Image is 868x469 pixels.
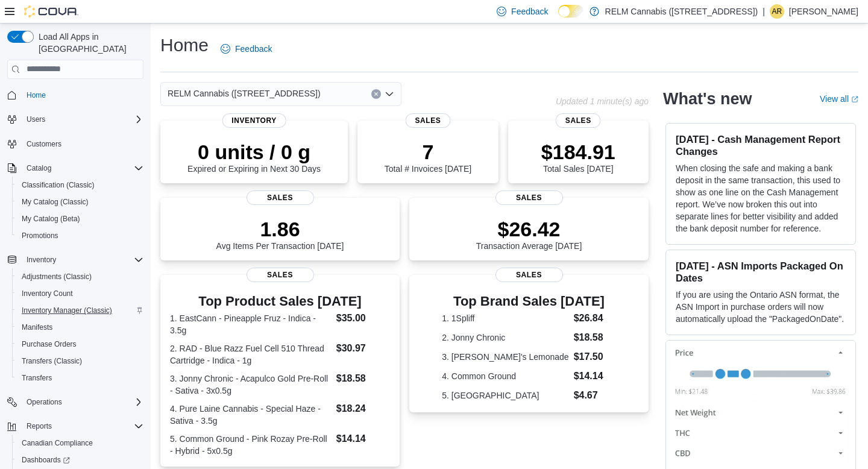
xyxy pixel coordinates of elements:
p: [PERSON_NAME] [789,4,858,19]
h2: What's new [663,89,752,109]
a: Inventory Count [17,286,78,301]
span: Home [22,87,143,102]
span: Dark Mode [558,17,559,18]
dt: 4. Pure Laine Cannabis - Special Haze - Sativa - 3.5g [170,403,332,427]
input: Dark Mode [558,5,583,17]
dt: 4. Common Ground [442,370,568,382]
span: Operations [27,397,62,407]
button: Adjustments (Classic) [12,268,148,285]
dd: $30.97 [336,341,390,356]
span: Canadian Compliance [22,438,93,448]
p: $26.42 [476,217,582,241]
button: Reports [22,419,57,433]
a: Classification (Classic) [17,178,99,192]
button: Catalog [22,161,56,175]
span: Sales [247,190,314,205]
dd: $17.50 [574,350,616,364]
a: View allExternal link [820,94,858,104]
span: Transfers [17,371,143,385]
button: Operations [2,394,148,411]
h3: [DATE] - Cash Management Report Changes [676,133,846,157]
h3: Top Product Sales [DATE] [170,294,390,309]
div: Total # Invoices [DATE] [385,140,471,174]
button: Catalog [2,160,148,177]
button: Customers [2,135,148,153]
button: Classification (Classic) [12,177,148,194]
button: Users [2,111,148,128]
a: Transfers (Classic) [17,354,87,368]
span: Customers [27,139,61,149]
span: AR [772,4,782,19]
dt: 5. [GEOGRAPHIC_DATA] [442,389,568,401]
p: Updated 1 minute(s) ago [556,96,649,106]
h3: [DATE] - ASN Imports Packaged On Dates [676,260,846,284]
span: Transfers (Classic) [22,356,82,366]
button: My Catalog (Beta) [12,210,148,227]
p: $184.91 [541,140,615,164]
div: Expired or Expiring in Next 30 Days [187,140,321,174]
button: Inventory Manager (Classic) [12,302,148,319]
span: My Catalog (Beta) [17,212,143,226]
span: Inventory Manager (Classic) [22,306,112,315]
button: Purchase Orders [12,336,148,353]
button: Inventory [22,253,61,267]
span: Catalog [22,161,143,175]
span: My Catalog (Beta) [22,214,80,224]
a: Adjustments (Classic) [17,269,96,284]
a: My Catalog (Beta) [17,212,85,226]
span: Manifests [22,323,52,332]
span: Transfers [22,373,52,383]
button: My Catalog (Classic) [12,194,148,210]
a: Inventory Manager (Classic) [17,303,117,318]
dt: 1. EastCann - Pineapple Fruz - Indica - 3.5g [170,312,332,336]
span: Home [27,90,46,100]
a: Dashboards [12,452,148,468]
span: Inventory [27,255,56,265]
span: Promotions [22,231,58,241]
p: 1.86 [216,217,344,241]
span: Sales [495,268,563,282]
p: | [763,4,765,19]
span: Operations [22,395,143,409]
dd: $14.14 [574,369,616,383]
button: Canadian Compliance [12,435,148,452]
button: Inventory [2,251,148,268]
dt: 3. Jonny Chronic - Acapulco Gold Pre-Roll - Sativa - 3x0.5g [170,373,332,397]
span: Inventory [222,113,286,128]
span: Sales [247,268,314,282]
span: Inventory Manager (Classic) [17,303,143,318]
span: Sales [556,113,601,128]
div: Avg Items Per Transaction [DATE] [216,217,344,251]
button: Open list of options [385,89,394,99]
span: Reports [27,421,52,431]
a: Dashboards [17,453,75,467]
span: Sales [405,113,450,128]
span: Canadian Compliance [17,436,143,450]
span: Sales [495,190,563,205]
button: Home [2,86,148,104]
svg: External link [851,96,858,103]
span: Users [22,112,143,127]
div: Alysha Robinson [770,4,784,19]
span: Feedback [511,5,548,17]
div: Total Sales [DATE] [541,140,615,174]
button: Inventory Count [12,285,148,302]
button: Transfers [12,370,148,386]
dd: $14.14 [336,432,390,446]
span: Transfers (Classic) [17,354,143,368]
span: Catalog [27,163,51,173]
span: Manifests [17,320,143,335]
h3: Top Brand Sales [DATE] [442,294,616,309]
dd: $4.67 [574,388,616,403]
button: Transfers (Classic) [12,353,148,370]
dd: $35.00 [336,311,390,326]
span: Purchase Orders [22,339,77,349]
span: Feedback [235,43,272,55]
a: Feedback [216,37,277,61]
dt: 3. [PERSON_NAME]'s Lemonade [442,351,568,363]
button: Manifests [12,319,148,336]
span: Adjustments (Classic) [22,272,92,282]
span: Customers [22,136,143,151]
dd: $18.58 [574,330,616,345]
span: Adjustments (Classic) [17,269,143,284]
